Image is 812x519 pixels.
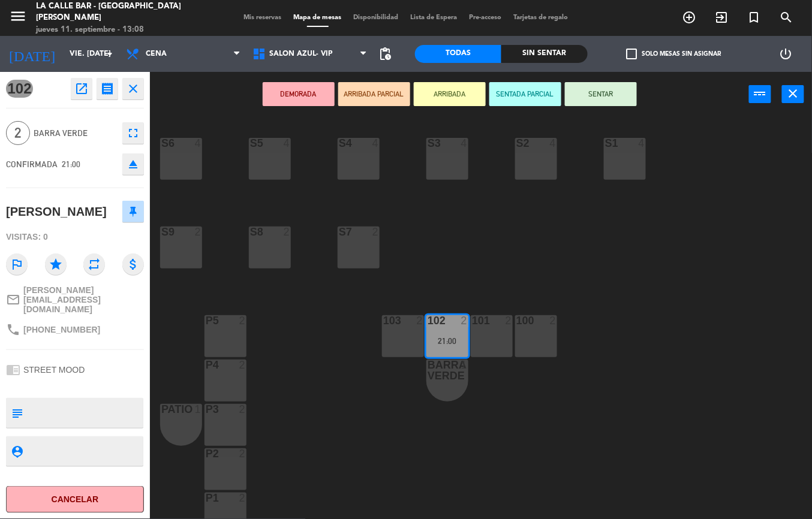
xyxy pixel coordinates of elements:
[206,315,206,326] div: P5
[6,159,58,169] span: CONFIRMADA
[195,138,202,149] div: 4
[383,315,384,326] div: 103
[239,448,246,459] div: 2
[36,24,194,36] div: jueves 11. septiembre - 13:08
[62,159,80,169] span: 21:00
[161,138,162,149] div: S6
[639,138,646,149] div: 4
[565,82,637,106] button: SENTAR
[516,315,517,326] div: 100
[550,315,557,326] div: 2
[428,138,428,149] div: S3
[9,7,27,25] i: menu
[348,14,405,21] span: Disponibilidad
[103,47,117,61] i: arrow_drop_down
[550,138,557,149] div: 4
[489,82,561,106] button: SENTADA PARCIAL
[6,285,144,314] a: mail_outline[PERSON_NAME][EMAIL_ADDRESS][DOMAIN_NAME]
[782,85,804,103] button: close
[206,448,206,459] div: P2
[146,50,167,58] span: Cena
[122,78,144,99] button: close
[239,404,246,415] div: 2
[45,254,67,275] i: star
[161,227,162,237] div: S9
[786,86,801,101] i: close
[36,1,194,24] div: La Calle Bar - [GEOGRAPHIC_DATA][PERSON_NAME]
[339,138,339,149] div: S4
[415,45,501,63] div: Todas
[23,365,85,375] span: STREET MOOD
[122,122,144,144] button: fullscreen
[126,82,140,96] i: close
[779,47,793,61] i: power_settings_new
[83,254,105,275] i: repeat
[100,82,115,96] i: receipt
[780,10,794,25] i: search
[516,138,517,149] div: S2
[6,363,20,377] i: chrome_reader_mode
[74,82,89,96] i: open_in_new
[508,14,575,21] span: Tarjetas de regalo
[263,82,335,106] button: DEMORADA
[501,45,588,63] div: Sin sentar
[464,14,508,21] span: Pre-acceso
[250,138,251,149] div: S5
[23,325,100,334] span: [PHONE_NUMBER]
[405,14,464,21] span: Lista de Espera
[338,82,410,106] button: ARRIBADA PARCIAL
[417,315,424,326] div: 2
[715,10,729,25] i: exit_to_app
[627,49,721,59] label: Solo mesas sin asignar
[269,50,333,58] span: SALON AZUL- VIP
[10,406,23,420] i: subject
[97,78,118,99] button: receipt
[6,80,33,98] span: 102
[10,445,23,458] i: person_pin
[6,254,28,275] i: outlined_flag
[206,360,206,370] div: P4
[753,86,768,101] i: power_input
[461,315,468,326] div: 2
[461,360,468,370] div: 1
[126,157,140,171] i: eject
[6,292,20,307] i: mail_outline
[472,315,473,326] div: 101
[195,404,202,415] div: 1
[428,315,428,326] div: 102
[122,254,144,275] i: attach_money
[372,227,380,237] div: 2
[239,360,246,370] div: 2
[627,49,637,59] span: check_box_outline_blank
[6,486,144,513] button: Cancelar
[9,7,27,29] button: menu
[239,493,246,503] div: 2
[461,138,468,149] div: 4
[749,85,771,103] button: power_input
[122,153,144,175] button: eject
[206,404,206,415] div: P3
[506,315,513,326] div: 2
[284,227,291,237] div: 2
[6,121,30,145] span: 2
[239,315,246,326] div: 2
[6,227,144,248] div: Visitas: 0
[23,285,144,314] span: [PERSON_NAME][EMAIL_ADDRESS][DOMAIN_NAME]
[206,493,206,503] div: P1
[378,47,392,61] span: pending_actions
[34,126,116,140] span: BARRA VERDE
[288,14,348,21] span: Mapa de mesas
[250,227,251,237] div: S8
[126,126,140,140] i: fullscreen
[195,227,202,237] div: 2
[71,78,92,99] button: open_in_new
[339,227,339,237] div: S7
[428,360,428,381] div: BARRA VERDE
[238,14,288,21] span: Mis reservas
[414,82,486,106] button: ARRIBADA
[605,138,606,149] div: S1
[372,138,380,149] div: 4
[6,322,20,337] i: phone
[284,138,291,149] div: 4
[161,404,162,415] div: PATIO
